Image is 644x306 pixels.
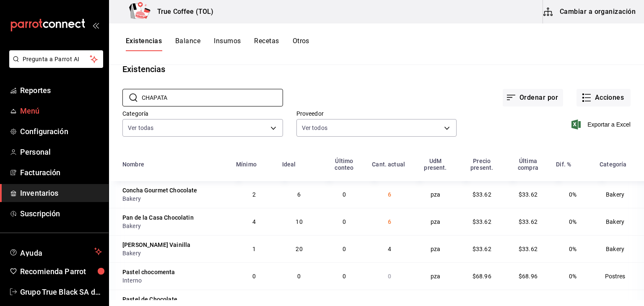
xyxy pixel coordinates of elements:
[464,158,500,171] div: Precio present.
[122,249,226,257] div: Bakery
[569,273,576,280] span: 0%
[20,208,102,219] span: Suscripción
[412,208,459,235] td: pza
[122,268,175,276] div: Pastel chocomenta
[569,191,576,198] span: 0%
[569,218,576,225] span: 0%
[122,276,226,285] div: Interno
[412,181,459,208] td: pza
[122,111,283,117] label: Categoría
[412,235,459,262] td: pza
[388,273,391,280] span: 0
[569,246,576,252] span: 0%
[327,158,362,171] div: Último conteo
[151,7,213,17] h3: True Coffee (TOL)
[126,37,162,51] button: Existencias
[20,105,102,117] span: Menú
[254,37,279,51] button: Recetas
[519,246,538,252] span: $33.62
[412,262,459,290] td: pza
[388,246,391,252] span: 4
[128,124,153,132] span: Ver todas
[20,266,102,277] span: Recomienda Parrot
[6,61,103,70] a: Pregunta a Parrot AI
[388,191,391,198] span: 6
[20,167,102,178] span: Facturación
[214,37,241,51] button: Insumos
[296,218,302,225] span: 10
[23,55,90,64] span: Pregunta a Parrot AI
[20,286,102,298] span: Grupo True Black SA de CV
[343,218,346,225] span: 0
[142,89,283,106] input: Buscar nombre de insumo
[252,218,256,225] span: 4
[388,218,391,225] span: 6
[473,191,491,198] span: $33.62
[343,191,346,198] span: 0
[296,246,302,252] span: 20
[595,181,644,208] td: Bakery
[293,37,309,51] button: Otros
[503,89,563,106] button: Ordenar por
[236,161,257,168] div: Mínimo
[122,63,165,75] div: Existencias
[20,246,91,257] span: Ayuda
[9,50,103,68] button: Pregunta a Parrot AI
[122,186,197,194] div: Concha Gourmet Chocolate
[473,246,491,252] span: $33.62
[20,146,102,158] span: Personal
[556,161,571,168] div: Dif. %
[175,37,200,51] button: Balance
[573,119,631,130] button: Exportar a Excel
[600,161,626,168] div: Categoría
[297,273,301,280] span: 0
[519,218,538,225] span: $33.62
[343,273,346,280] span: 0
[519,273,538,280] span: $68.96
[595,235,644,262] td: Bakery
[92,22,99,29] button: open_drawer_menu
[20,85,102,96] span: Reportes
[122,213,194,222] div: Pan de la Casa Chocolatin
[282,161,296,168] div: Ideal
[252,273,256,280] span: 0
[473,218,491,225] span: $33.62
[473,273,491,280] span: $68.96
[126,37,309,51] div: navigation tabs
[122,295,177,303] div: Pastel de Chocolate
[122,194,226,203] div: Bakery
[122,161,144,168] div: Nombre
[296,111,457,117] label: Proveedor
[122,222,226,230] div: Bakery
[576,89,631,106] button: Acciones
[595,262,644,290] td: Postres
[20,126,102,137] span: Configuración
[252,191,256,198] span: 2
[20,187,102,199] span: Inventarios
[297,191,301,198] span: 6
[302,124,327,132] span: Ver todos
[595,208,644,235] td: Bakery
[343,246,346,252] span: 0
[372,161,405,168] div: Cant. actual
[122,241,190,249] div: [PERSON_NAME] Vainilla
[510,158,546,171] div: Última compra
[519,191,538,198] span: $33.62
[252,246,256,252] span: 1
[417,158,454,171] div: UdM present.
